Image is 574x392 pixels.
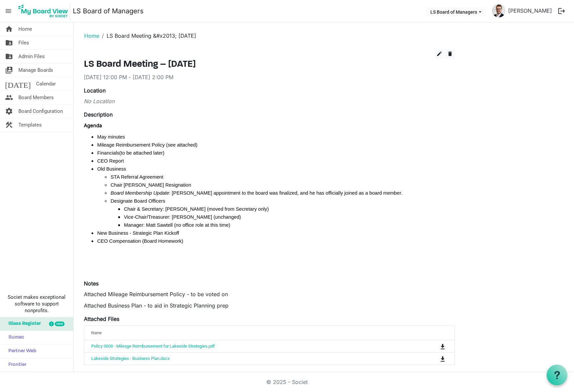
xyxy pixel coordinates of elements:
[111,174,163,180] span: STA Referral Agreement
[18,22,32,36] span: Home
[84,123,102,129] b: Agenda
[84,370,109,378] label: Attendees
[84,111,113,119] label: Description
[91,344,215,349] a: Policy 3000 - Mileage Reimbursement for Lakeside Strategies.pdf
[124,222,230,228] span: Manager: Matt Sawtell (no office role at this time)
[84,86,106,94] label: Location
[111,198,165,204] span: Designate Board Officers
[5,77,31,90] span: [DATE]
[413,340,454,352] td: is Command column column header
[5,358,26,372] span: Frontier
[506,4,555,17] a: [PERSON_NAME]
[84,302,455,310] p: Attached Business Plan - to aid in Strategic Planning prep
[84,290,455,298] p: Attached Mileage Reimbursement Policy - to be voted on
[436,51,442,57] span: edit
[3,294,70,314] span: Societ makes exceptional software to support nonprofits.
[492,4,506,17] img: sZrgULg8m3vtYtHk0PzfUEea1BEp_N8QeI7zlGueGCVlz0kDYsagTMMMWndUEySlY7MnxghWH3xl2UzGmYukPA_thumb.png
[5,63,13,77] span: switch_account
[97,238,183,244] span: CEO Compensation (Board Homework)
[119,150,164,156] span: (to be attached later)
[438,342,447,351] button: Download
[5,331,24,344] span: Sumac
[111,190,169,196] span: Board Membership Update
[91,331,102,335] span: Name
[438,354,447,363] button: Download
[97,158,124,164] span: CEO Report
[97,166,126,172] span: Old Business
[555,4,569,18] button: logout
[97,134,125,140] span: May minutes
[5,91,13,104] span: people
[18,118,42,132] span: Templates
[16,3,73,19] a: My Board View Logo
[84,315,119,323] label: Attached Files
[18,36,29,49] span: Files
[18,50,45,63] span: Admin Files
[84,59,455,70] h3: LS Board Meeting – [DATE]
[5,105,13,118] span: settings
[84,279,99,287] label: Notes
[99,32,196,40] li: LS Board Meeting &#x2013; [DATE]
[18,63,53,77] span: Manage Boards
[5,22,13,36] span: home
[84,352,413,365] td: Lakeside Strategies - Business Plan.docx is template cell column header Name
[97,142,197,148] span: Mileage Reimbursement Policy (see attached)
[5,345,36,358] span: Partner Web
[55,322,64,326] div: new
[84,340,413,352] td: Policy 3000 - Mileage Reimbursement for Lakeside Strategies.pdf is template cell column header Name
[84,97,455,105] div: No Location
[91,356,169,361] a: Lakeside Strategies - Business Plan.docx
[5,118,13,132] span: construction
[124,206,269,212] span: Chair & Secretary: [PERSON_NAME] (moved from Secretary only)
[413,352,454,365] td: is Command column column header
[97,150,119,156] span: Financials
[426,7,486,16] button: LS Board of Managers dropdownbutton
[36,77,56,90] span: Calendar
[18,91,54,104] span: Board Members
[169,190,402,196] span: : [PERSON_NAME] appointment to the board was finalized, and he has officially joined as a board m...
[16,3,70,19] img: My Board View Logo
[111,182,191,188] span: Chair [PERSON_NAME] Resignation
[73,4,144,18] a: LS Board of Managers
[5,50,13,63] span: folder_shared
[2,5,15,17] span: menu
[5,36,13,49] span: folder_shared
[447,51,453,57] span: delete
[445,49,455,59] button: delete
[18,105,63,118] span: Board Configuration
[84,32,99,39] a: Home
[97,230,179,236] span: New Business - Strategic Plan Kickoff
[435,49,444,59] button: edit
[266,379,308,385] a: © 2025 - Societ
[124,214,241,220] span: Vice-Chair/Treasurer: [PERSON_NAME] (unchanged)
[5,317,41,331] span: Glass Register
[84,73,455,81] div: [DATE] 12:00 PM - [DATE] 2:00 PM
